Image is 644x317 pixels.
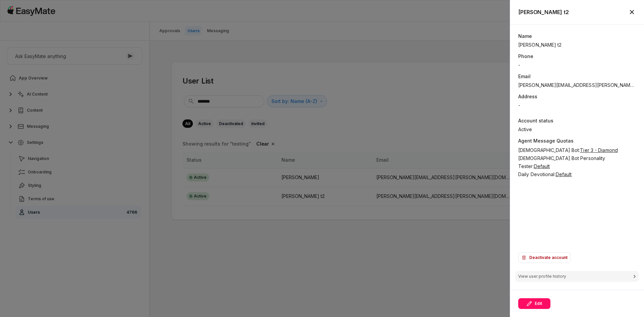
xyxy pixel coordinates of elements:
[518,82,636,89] p: [PERSON_NAME][EMAIL_ADDRESS][PERSON_NAME][DOMAIN_NAME]
[518,117,636,124] p: Account status
[518,93,636,100] p: Address
[518,147,580,153] span: [DEMOGRAPHIC_DATA] Bot :
[518,8,569,16] h2: [PERSON_NAME] t2
[518,273,566,280] p: View user profile history
[518,126,532,133] p: Active
[518,137,636,146] p: Agent Message Quotas
[518,53,636,60] p: Phone
[580,147,618,153] span: Tier 3 - Diamond
[534,163,550,169] span: Default
[518,298,550,309] button: Edit
[518,33,636,40] p: Name
[518,73,636,80] p: Email
[518,171,556,177] span: Daily Devotional :
[518,252,571,263] button: Deactivate account
[518,61,520,69] p: -
[518,102,520,109] p: -
[518,155,605,169] span: [DEMOGRAPHIC_DATA] Bot Personality Tester :
[556,171,572,177] span: Default
[518,41,562,49] p: [PERSON_NAME] t2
